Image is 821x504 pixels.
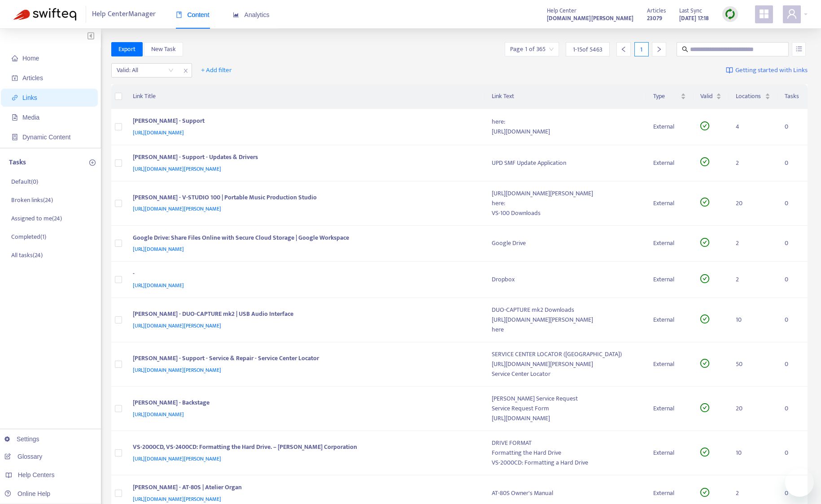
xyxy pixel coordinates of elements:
div: Service Request Form [492,404,639,414]
div: External [653,448,686,458]
span: check-circle [700,403,709,412]
span: [URL][DOMAIN_NAME][PERSON_NAME] [133,366,221,375]
span: [URL][DOMAIN_NAME][PERSON_NAME] [133,454,221,463]
span: right [656,46,662,52]
img: sync.dc5367851b00ba804db3.png [725,9,736,20]
p: Completed ( 1 ) [11,232,46,241]
div: here [492,325,639,335]
span: Help Centers [18,471,55,478]
span: Valid [700,91,714,101]
div: External [653,488,686,498]
p: Broken links ( 24 ) [11,195,53,205]
span: area-chart [233,12,239,18]
th: Valid [693,84,729,109]
span: [URL][DOMAIN_NAME] [133,281,184,290]
a: [DOMAIN_NAME][PERSON_NAME] [547,13,633,23]
div: [PERSON_NAME] - V-STUDIO 100 | Portable Music Production Studio [133,193,474,204]
span: container [12,134,18,140]
div: [PERSON_NAME] - Support - Updates & Drivers [133,152,474,164]
td: 2 [729,262,777,298]
span: Help Center [547,6,576,16]
span: Type [653,91,679,101]
a: Getting started with Links [726,63,808,78]
span: [URL][DOMAIN_NAME][PERSON_NAME] [133,164,221,173]
td: 0 [777,342,808,387]
div: [URL][DOMAIN_NAME][PERSON_NAME] [492,189,639,198]
span: search [682,46,688,52]
span: [URL][DOMAIN_NAME] [133,128,184,137]
div: VS-2000CD, VS-2400CD: Formatting the Hard Drive. – [PERSON_NAME] Corporation [133,442,474,454]
p: All tasks ( 24 ) [11,250,43,260]
span: plus-circle [89,159,96,166]
div: External [653,122,686,132]
span: Media [22,114,39,121]
span: 1 - 15 of 5463 [573,45,603,54]
p: Tasks [9,157,26,168]
div: [URL][DOMAIN_NAME][PERSON_NAME] [492,359,639,369]
span: Locations [736,91,763,101]
td: 10 [729,431,777,475]
td: 10 [729,298,777,342]
div: UPD SMF Update Application [492,158,639,168]
span: user [786,9,797,19]
span: left [620,46,627,52]
td: 0 [777,262,808,298]
span: check-circle [700,238,709,247]
span: Export [118,44,135,54]
div: here: [492,117,639,127]
th: Locations [729,84,777,109]
div: External [653,315,686,325]
strong: [DATE] 17:18 [679,13,709,23]
td: 2 [729,226,777,262]
div: [PERSON_NAME] Service Request [492,394,639,404]
div: External [653,238,686,248]
div: [URL][DOMAIN_NAME][PERSON_NAME] [492,315,639,325]
div: Service Center Locator [492,369,639,379]
span: appstore [759,9,769,19]
th: Tasks [777,84,808,109]
span: account-book [12,75,18,81]
div: DRIVE FORMAT [492,438,639,448]
div: - [133,269,474,280]
span: check-circle [700,274,709,283]
span: check-circle [700,198,709,207]
div: External [653,158,686,168]
div: Formatting the Hard Drive [492,448,639,458]
div: [PERSON_NAME] - DUO-CAPTURE mk2 | USB Audio Interface [133,309,474,321]
button: Export [111,42,143,56]
div: [PERSON_NAME] - AT-80S | Atelier Organ [133,482,474,494]
span: Articles [647,6,666,16]
span: [URL][DOMAIN_NAME] [133,245,184,254]
td: 0 [777,431,808,475]
th: Type [646,84,693,109]
a: Settings [4,435,39,443]
p: Assigned to me ( 24 ) [11,214,62,223]
span: check-circle [700,448,709,457]
div: [PERSON_NAME] - Support - Service & Repair - Service Center Locator [133,353,474,365]
td: 20 [729,181,777,226]
span: book [176,12,182,18]
td: 0 [777,181,808,226]
th: Link Text [485,84,646,109]
div: External [653,404,686,414]
span: Help Center Manager [92,6,156,23]
div: External [653,275,686,284]
span: Getting started with Links [735,65,808,76]
span: check-circle [700,359,709,368]
img: Swifteq [13,8,76,21]
div: [URL][DOMAIN_NAME] [492,127,639,137]
div: VS-2000CD: Formatting a Hard Drive [492,458,639,468]
span: Analytics [233,11,270,18]
button: unordered-list [792,42,806,56]
div: External [653,198,686,208]
div: [PERSON_NAME] - Backstage [133,398,474,409]
span: [URL][DOMAIN_NAME] [133,410,184,419]
iframe: メッセージングウィンドウを開くボタン [785,468,814,497]
span: home [12,55,18,61]
td: 0 [777,109,808,145]
div: Dropbox [492,275,639,284]
img: image-link [726,67,733,74]
td: 2 [729,145,777,181]
div: here: [492,198,639,208]
span: Content [176,11,210,18]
